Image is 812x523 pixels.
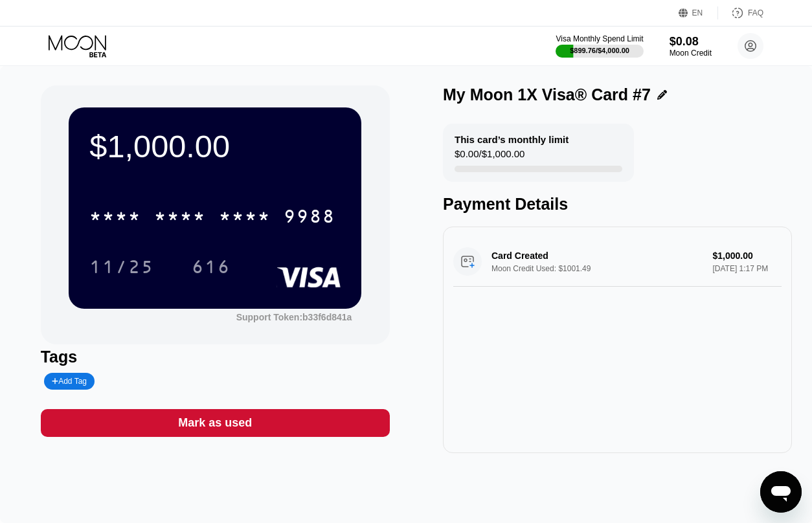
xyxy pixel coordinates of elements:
[718,6,763,19] div: FAQ
[52,377,87,386] div: Add Tag
[570,47,629,54] div: $899.76 / $4,000.00
[89,128,341,164] div: $1,000.00
[41,409,390,437] div: Mark as used
[192,258,231,279] div: 616
[284,208,335,228] div: 9988
[760,471,802,513] iframe: Button to launch messaging window
[89,258,154,279] div: 11/25
[455,134,569,145] div: This card’s monthly limit
[670,35,712,58] div: $0.08Moon Credit
[236,312,352,322] div: Support Token: b33f6d841a
[443,85,651,104] div: My Moon 1X Visa® Card #7
[41,348,390,366] div: Tags
[178,416,252,430] div: Mark as used
[670,49,712,58] div: Moon Credit
[44,373,95,390] div: Add Tag
[748,8,763,17] div: FAQ
[670,35,712,49] div: $0.08
[556,34,643,43] div: Visa Monthly Spend Limit
[236,312,352,322] div: Support Token:b33f6d841a
[80,250,164,283] div: 11/25
[692,8,703,17] div: EN
[556,34,643,58] div: Visa Monthly Spend Limit$899.76/$4,000.00
[679,6,718,19] div: EN
[443,195,792,214] div: Payment Details
[182,250,240,283] div: 616
[455,148,524,166] div: $0.00 / $1,000.00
